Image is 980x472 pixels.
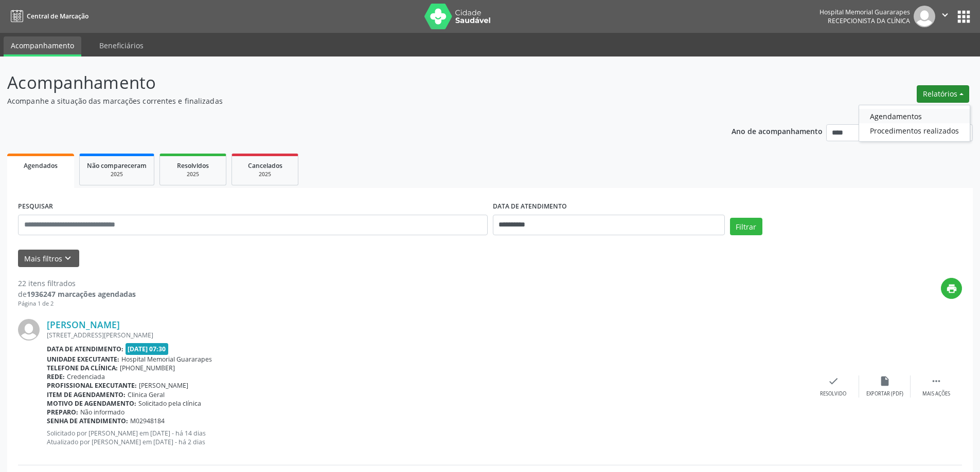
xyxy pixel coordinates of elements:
[922,390,950,398] div: Mais ações
[828,375,839,387] i: check
[732,124,823,137] p: Ano de acompanhamento
[47,417,128,425] b: Senha de atendimento:
[47,381,137,390] b: Profissional executante:
[47,399,136,408] b: Motivo de agendamento:
[914,6,935,27] img: img
[18,250,79,268] button: Mais filtroskeyboard_arrow_down
[7,70,683,96] p: Acompanhamento
[941,278,962,299] button: print
[18,299,136,308] div: Página 1 de 2
[18,289,136,299] div: de
[120,364,175,372] span: [PHONE_NUMBER]
[87,161,147,170] span: Não compareceram
[47,408,78,417] b: Preparo:
[828,16,910,25] span: Recepcionista da clínica
[819,8,910,16] div: Hospital Memorial Guararapes
[239,171,291,178] div: 2025
[47,390,126,399] b: Item de agendamento:
[939,9,951,21] i: 
[931,375,942,387] i: 
[27,289,136,299] strong: 1936247 marcações agendadas
[80,408,124,417] span: Não informado
[87,171,147,178] div: 2025
[67,372,105,381] span: Credenciada
[7,96,683,106] p: Acompanhe a situação das marcações correntes e finalizadas
[18,199,53,215] label: PESQUISAR
[248,161,282,170] span: Cancelados
[167,171,219,178] div: 2025
[935,6,955,27] button: 
[18,319,40,341] img: img
[4,36,81,56] a: Acompanhamento
[121,355,212,364] span: Hospital Memorial Guararapes
[47,372,65,381] b: Rede:
[866,390,903,398] div: Exportar (PDF)
[946,283,957,294] i: print
[859,105,970,142] ul: Relatórios
[139,381,188,390] span: [PERSON_NAME]
[18,278,136,289] div: 22 itens filtrados
[859,123,970,138] a: Procedimentos realizados
[879,375,890,387] i: insert_drive_file
[126,343,169,355] span: [DATE] 07:30
[47,355,119,364] b: Unidade executante:
[820,390,846,398] div: Resolvido
[917,85,969,103] button: Relatórios
[138,399,201,408] span: Solicitado pela clínica
[92,36,151,54] a: Beneficiários
[130,417,165,425] span: M02948184
[47,345,123,353] b: Data de atendimento:
[177,161,209,170] span: Resolvidos
[47,364,118,372] b: Telefone da clínica:
[47,331,808,339] div: [STREET_ADDRESS][PERSON_NAME]
[493,199,567,215] label: DATA DE ATENDIMENTO
[730,218,762,235] button: Filtrar
[859,109,970,123] a: Agendamentos
[128,390,165,399] span: Clinica Geral
[47,319,120,330] a: [PERSON_NAME]
[24,161,58,170] span: Agendados
[7,8,88,25] a: Central de Marcação
[62,253,74,264] i: keyboard_arrow_down
[27,12,88,21] span: Central de Marcação
[47,429,808,446] p: Solicitado por [PERSON_NAME] em [DATE] - há 14 dias Atualizado por [PERSON_NAME] em [DATE] - há 2...
[955,8,973,26] button: apps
